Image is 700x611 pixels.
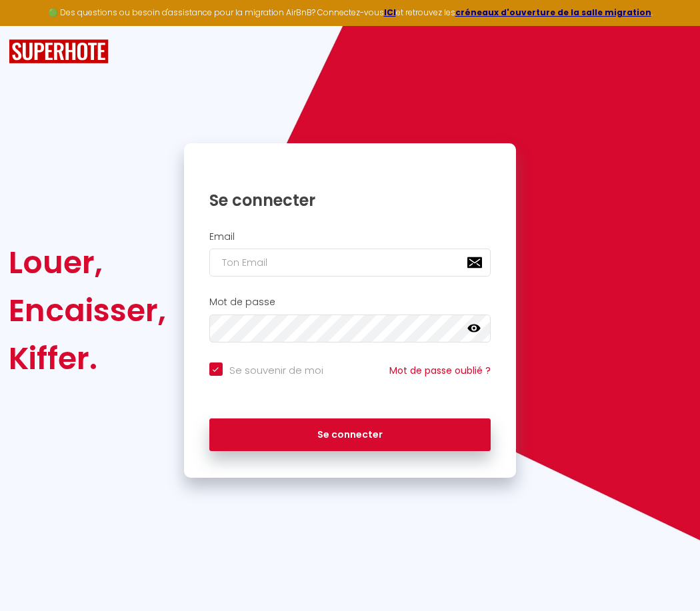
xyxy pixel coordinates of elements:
a: créneaux d'ouverture de la salle migration [455,7,651,18]
button: Se connecter [209,418,491,452]
div: Louer, [9,239,166,287]
img: SuperHote logo [9,39,109,64]
a: ICI [384,7,396,18]
h1: Se connecter [209,190,491,211]
div: Kiffer. [9,334,166,382]
input: Ton Email [209,249,491,277]
div: Encaisser, [9,287,166,334]
h2: Email [209,231,491,243]
h2: Mot de passe [209,297,491,308]
a: Mot de passe oublié ? [389,364,491,377]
